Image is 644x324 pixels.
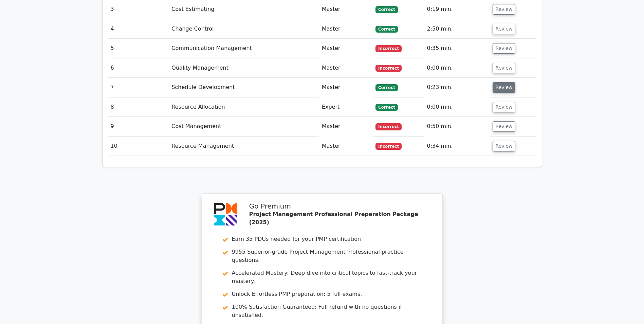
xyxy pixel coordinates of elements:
[108,58,169,78] td: 6
[424,117,490,136] td: 0:50 min.
[108,117,169,136] td: 9
[424,137,490,156] td: 0:34 min.
[169,39,319,58] td: Communication Management
[319,137,373,156] td: Master
[424,78,490,97] td: 0:23 min.
[424,97,490,117] td: 0:00 min.
[319,117,373,136] td: Master
[424,19,490,39] td: 2:50 min.
[493,24,516,34] button: Review
[108,19,169,39] td: 4
[108,97,169,117] td: 8
[493,121,516,132] button: Review
[319,97,373,117] td: Expert
[169,78,319,97] td: Schedule Development
[169,58,319,78] td: Quality Management
[424,58,490,78] td: 0:00 min.
[319,39,373,58] td: Master
[319,19,373,39] td: Master
[375,104,398,111] span: Correct
[169,97,319,117] td: Resource Allocation
[319,58,373,78] td: Master
[169,117,319,136] td: Cost Management
[108,39,169,58] td: 5
[493,43,516,54] button: Review
[375,45,402,52] span: Incorrect
[375,123,402,130] span: Incorrect
[108,78,169,97] td: 7
[375,84,398,91] span: Correct
[169,137,319,156] td: Resource Management
[375,6,398,13] span: Correct
[493,82,516,93] button: Review
[375,65,402,72] span: Incorrect
[424,39,490,58] td: 0:35 min.
[108,137,169,156] td: 10
[375,143,402,150] span: Incorrect
[169,19,319,39] td: Change Control
[319,78,373,97] td: Master
[493,141,516,151] button: Review
[375,26,398,33] span: Correct
[493,63,516,73] button: Review
[493,102,516,112] button: Review
[493,4,516,15] button: Review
